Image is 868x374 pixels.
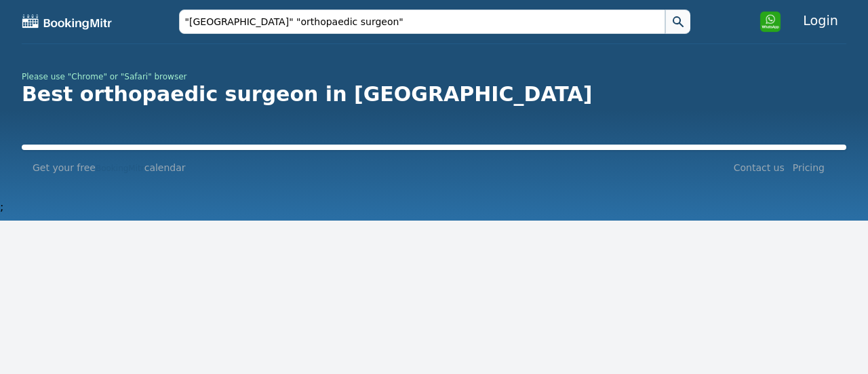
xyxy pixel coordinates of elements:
[96,164,144,173] span: BookingMitr
[22,14,113,30] img: BookingMitr
[795,7,846,34] a: Login
[22,82,846,107] h1: Best orthopaedic surgeon in [GEOGRAPHIC_DATA]
[179,10,666,34] input: Search
[22,71,846,82] p: Please use "Chrome" or "Safari" browser
[759,11,781,33] img: Click to open WhatsApp
[734,162,785,173] a: Contact us
[33,161,186,174] a: Get your freeBookingMitrcalendar
[793,162,825,173] a: Pricing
